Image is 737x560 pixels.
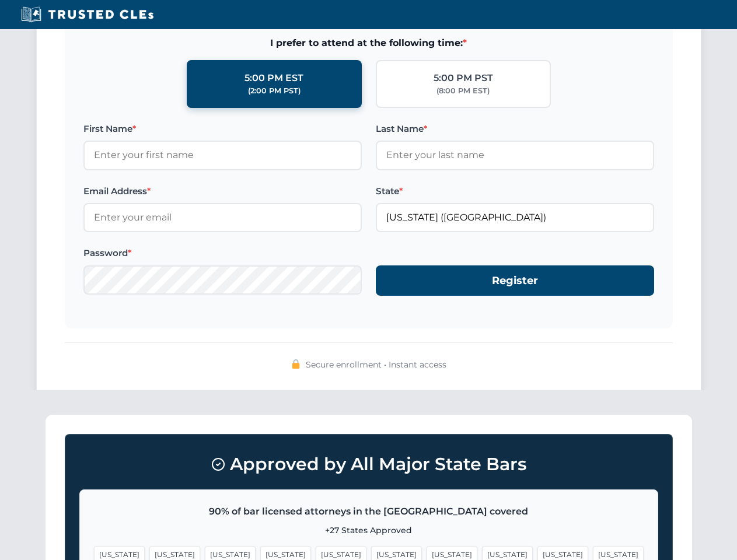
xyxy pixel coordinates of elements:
[434,71,493,86] div: 5:00 PM PST
[376,184,654,198] label: State
[436,85,490,97] div: (8:00 PM EST)
[244,71,303,86] div: 5:00 PM EST
[376,122,654,136] label: Last Name
[83,36,654,51] span: I prefer to attend at the following time:
[376,141,654,170] input: Enter your last name
[83,203,362,232] input: Enter your email
[94,504,644,519] p: 90% of bar licensed attorneys in the [GEOGRAPHIC_DATA] covered
[291,359,301,369] img: 🔒
[248,85,301,97] div: (2:00 PM PST)
[79,449,658,480] h3: Approved by All Major State Bars
[83,141,362,170] input: Enter your first name
[376,265,654,296] button: Register
[83,122,362,136] label: First Name
[18,6,157,23] img: Trusted CLEs
[94,524,644,537] p: +27 States Approved
[83,184,362,198] label: Email Address
[306,358,446,371] span: Secure enrollment • Instant access
[83,246,362,260] label: Password
[376,203,654,232] input: California (CA)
